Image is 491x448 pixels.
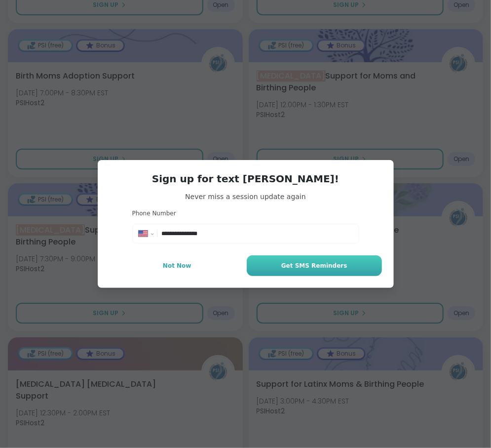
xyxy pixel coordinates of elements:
span: Get SMS Reminders [281,261,347,270]
span: Not Now [163,261,191,270]
span: Never miss a session update again [110,192,382,202]
button: Get SMS Reminders [247,255,381,276]
img: United States [139,231,148,237]
h3: Phone Number [132,209,359,218]
h3: Sign up for text [PERSON_NAME]! [110,172,382,186]
button: Not Now [110,255,245,276]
